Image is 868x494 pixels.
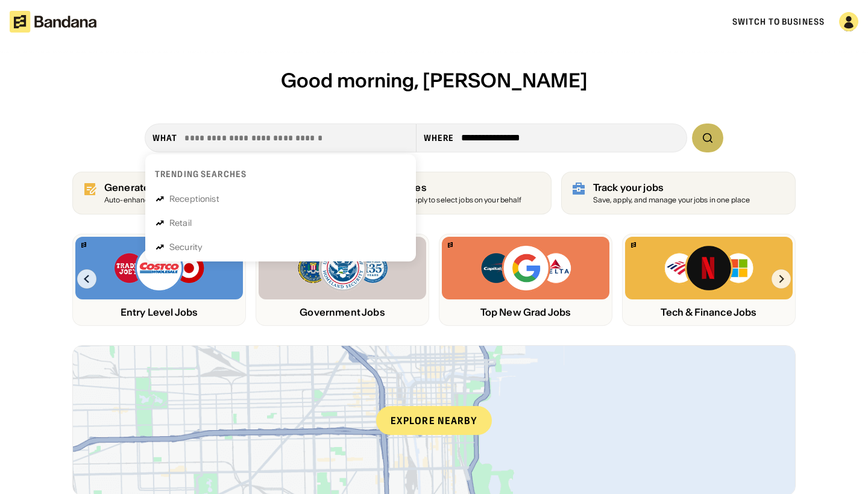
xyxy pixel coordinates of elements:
[153,133,177,143] div: what
[256,234,429,326] a: Bandana logoFBI, DHS, MWRD logosGovernment Jobs
[113,244,205,292] img: Trader Joe’s, Costco, Target logos
[664,244,755,292] img: Bank of America, Netflix, Microsoft logos
[593,182,750,193] div: Track your jobs
[72,234,246,326] a: Bandana logoTrader Joe’s, Costco, Target logosEntry Level Jobs
[281,68,588,93] span: Good morning, [PERSON_NAME]
[631,242,636,248] img: Bandana logo
[169,195,219,203] div: Receptionist
[169,243,203,251] div: Security
[316,172,551,214] a: Get job matches Allow Bandana to apply to select jobs on your behalf
[593,196,750,204] div: Save, apply, and manage your jobs in one place
[104,196,257,204] div: Auto-enhance your resume to land interviews
[622,234,796,326] a: Bandana logoBank of America, Netflix, Microsoft logosTech & Finance Jobs
[155,169,247,180] div: Trending searches
[75,307,243,318] div: Entry Level Jobs
[348,196,521,204] div: Allow Bandana to apply to select jobs on your behalf
[625,307,793,318] div: Tech & Finance Jobs
[439,234,612,326] a: Bandana logoCapital One, Google, Delta logosTop New Grad Jobs
[77,269,96,289] img: Left Arrow
[376,406,492,435] div: Explore nearby
[104,182,257,193] div: Generate resume
[348,182,521,193] div: Get job matches
[561,172,796,214] a: Track your jobs Save, apply, and manage your jobs in one place
[480,244,571,292] img: Capital One, Google, Delta logos
[448,242,453,248] img: Bandana logo
[169,219,192,227] div: Retail
[297,244,388,292] img: FBI, DHS, MWRD logos
[81,242,86,248] img: Bandana logo
[732,16,825,27] a: Switch to Business
[442,307,609,318] div: Top New Grad Jobs
[259,307,426,318] div: Government Jobs
[424,133,454,143] div: Where
[72,172,307,214] a: Generate resume (100% free)Auto-enhance your resume to land interviews
[10,11,96,33] img: Bandana logotype
[772,269,791,289] img: Right Arrow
